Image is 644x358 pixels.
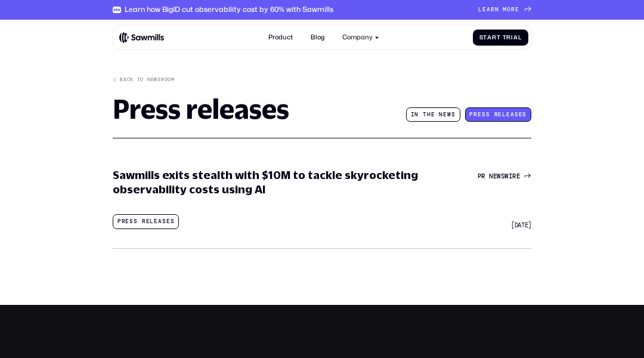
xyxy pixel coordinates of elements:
[491,7,495,13] span: r
[427,112,431,118] span: h
[503,34,507,41] span: T
[506,112,510,118] span: e
[338,29,384,46] div: Company
[478,112,482,118] span: e
[503,7,507,13] span: m
[486,112,490,118] span: s
[406,107,460,122] a: Inthenews
[502,112,506,118] span: l
[113,168,435,197] h3: Sawmills exits stealth with $10M to tackle skyrocketing observability costs using AI
[113,214,179,229] div: Press releases
[414,112,419,118] span: n
[487,34,492,41] span: a
[411,112,415,118] span: I
[515,112,519,118] span: s
[264,29,298,46] a: Product
[113,96,289,122] h1: Press releases
[107,162,537,234] a: Sawmills exits stealth with $10M to tackle skyrocketing observability costs using AIPress release...
[511,7,515,13] span: r
[489,172,493,180] span: N
[518,34,522,41] span: l
[483,34,487,41] span: t
[507,7,511,13] span: o
[342,33,373,41] div: Company
[478,172,481,180] span: P
[497,172,500,180] span: W
[495,7,499,13] span: n
[522,112,527,118] span: s
[469,112,473,118] span: P
[497,34,501,41] span: t
[506,34,511,41] span: r
[478,7,482,13] span: L
[423,112,427,118] span: t
[447,112,451,118] span: w
[519,112,523,118] span: e
[473,112,478,118] span: r
[509,172,512,180] span: I
[431,112,435,118] span: e
[113,76,175,83] a: Back to Newsroom
[487,7,491,13] span: a
[515,7,519,13] span: e
[493,172,497,180] span: E
[465,107,531,122] a: Pressreleases
[478,7,531,13] a: Learnmore
[516,172,520,180] span: E
[510,112,515,118] span: a
[443,112,447,118] span: e
[439,112,443,118] span: n
[494,112,499,118] span: r
[451,112,456,118] span: s
[473,29,528,46] a: StartTrial
[306,29,329,46] a: Blog
[482,7,487,13] span: e
[501,172,504,180] span: S
[479,34,484,41] span: S
[512,172,516,180] span: R
[120,76,175,83] div: Back to Newsroom
[498,112,502,118] span: e
[481,172,485,180] span: R
[511,221,531,229] div: [DATE]
[504,172,508,180] span: W
[492,34,497,41] span: r
[482,112,486,118] span: s
[125,5,333,14] div: Learn how BigID cut observability cost by 60% with Sawmills
[513,34,518,41] span: a
[511,34,513,41] span: i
